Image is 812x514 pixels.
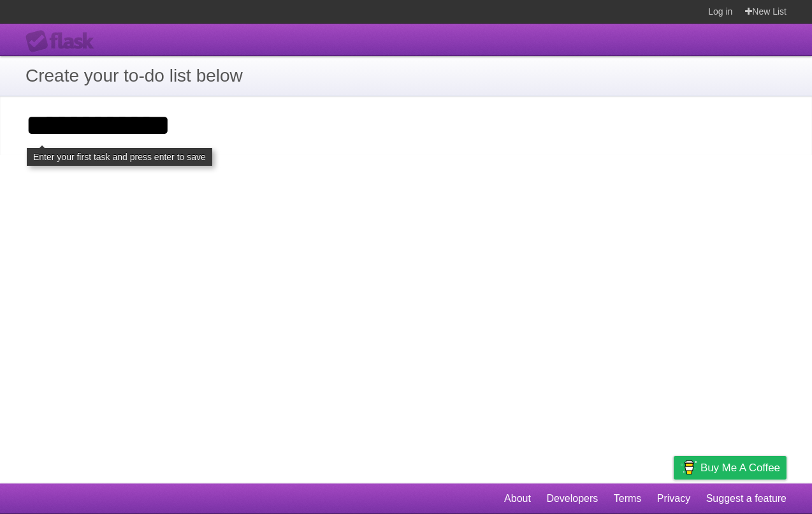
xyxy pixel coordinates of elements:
[546,487,598,511] a: Developers
[680,457,697,478] img: Buy me a coffee
[657,487,690,511] a: Privacy
[614,487,642,511] a: Terms
[504,487,531,511] a: About
[674,456,787,480] a: Buy me a coffee
[25,30,102,53] div: Flask
[706,487,787,511] a: Suggest a feature
[25,62,787,89] h1: Create your to-do list below
[700,457,780,479] span: Buy me a coffee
